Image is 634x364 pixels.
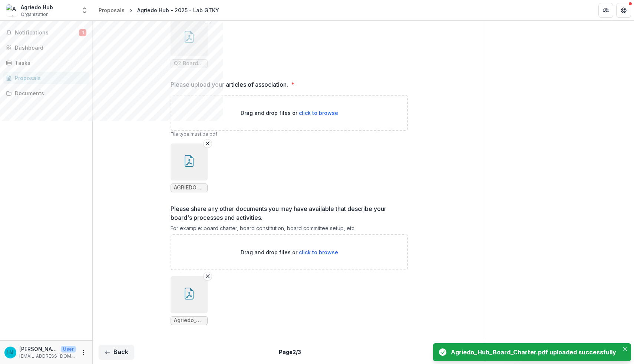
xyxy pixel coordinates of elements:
img: Agriedo Hub [6,4,18,16]
div: Agriedo Hub [21,3,53,11]
span: AGRIEDO Hub Constitution .pdf [174,185,204,191]
button: Close [621,345,630,354]
span: Notifications [15,30,79,36]
p: Drag and drop files or [241,109,338,117]
div: Notifications-bottom-right [430,340,634,364]
p: Page 2 / 3 [279,348,301,356]
button: More [79,348,88,357]
div: Agriedo Hub - 2025 - Lab GTKY [137,6,219,14]
p: [EMAIL_ADDRESS][DOMAIN_NAME] [19,353,76,360]
nav: breadcrumb [96,5,222,16]
div: Hadija Jabiri [7,350,13,355]
p: File type must be .pdf [171,131,408,138]
span: Organization [21,11,49,18]
div: Agriedo_Hub_Board_Charter.pdf uploaded successfully [451,348,616,357]
div: Remove FileAGRIEDO Hub Constitution .pdf [171,143,208,192]
div: Remove FileAgriedo_Hub_Board_Charter.pdf [171,276,208,325]
button: Open entity switcher [79,3,90,18]
button: Get Help [616,3,631,18]
span: Agriedo_Hub_Board_Charter.pdf [174,317,204,324]
div: Remove FileQ2 Board Minutes Agriedo Hub .pdf [171,19,208,68]
button: Remove File [203,139,212,148]
span: Q2 Board Minutes Agriedo Hub .pdf [174,60,204,67]
a: Proposals [3,72,89,84]
span: click to browse [299,249,338,255]
a: Tasks [3,57,89,69]
div: Proposals [99,6,125,14]
button: Back [99,345,134,360]
div: For example: board charter, board constitution, board committee setup, etc. [171,225,408,234]
button: Notifications1 [3,27,89,39]
p: Please share any other documents you may have available that describe your board's processes and ... [171,204,403,222]
div: Proposals [15,74,83,82]
button: Remove File [203,272,212,281]
p: [PERSON_NAME] [19,345,58,353]
p: User [61,346,76,353]
p: Please upload your articles of association. [171,80,288,89]
a: Dashboard [3,42,89,54]
div: Documents [15,89,83,97]
a: Proposals [96,5,128,16]
button: Partners [598,3,613,18]
a: Documents [3,87,89,99]
div: Dashboard [15,44,83,52]
p: Drag and drop files or [241,248,338,256]
div: Tasks [15,59,83,67]
span: 1 [79,29,86,36]
span: click to browse [299,110,338,116]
